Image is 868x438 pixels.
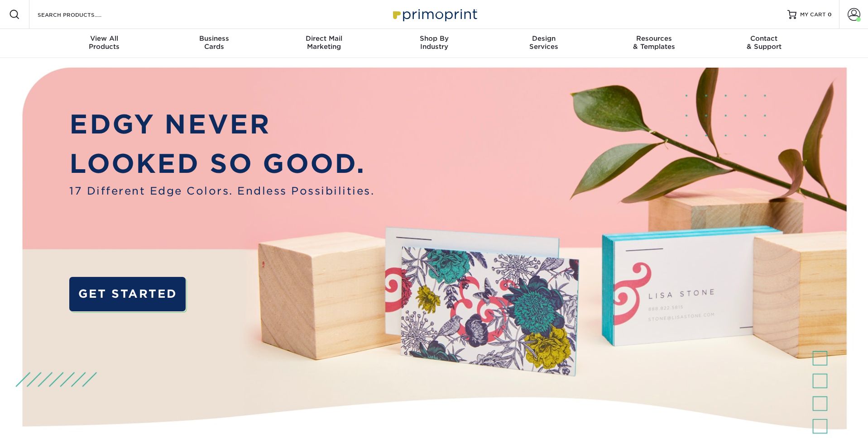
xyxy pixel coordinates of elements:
[709,34,819,51] div: & Support
[389,5,480,24] img: Primoprint
[489,34,599,43] span: Design
[709,34,819,43] span: Contact
[69,105,374,144] p: EDGY NEVER
[379,29,489,58] a: Shop ByIndustry
[599,34,709,51] div: & Templates
[49,29,159,58] a: View AllProducts
[159,29,269,58] a: BusinessCards
[828,11,832,18] span: 0
[800,11,826,19] span: MY CART
[489,29,599,58] a: DesignServices
[37,9,125,20] input: SEARCH PRODUCTS.....
[269,34,379,51] div: Marketing
[599,29,709,58] a: Resources& Templates
[269,34,379,43] span: Direct Mail
[69,183,374,199] span: 17 Different Edge Colors. Endless Possibilities.
[159,34,269,51] div: Cards
[159,34,269,43] span: Business
[379,34,489,43] span: Shop By
[489,34,599,51] div: Services
[599,34,709,43] span: Resources
[379,34,489,51] div: Industry
[69,144,374,183] p: LOOKED SO GOOD.
[269,29,379,58] a: Direct MailMarketing
[49,34,159,51] div: Products
[49,34,159,43] span: View All
[709,29,819,58] a: Contact& Support
[69,277,186,311] a: GET STARTED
